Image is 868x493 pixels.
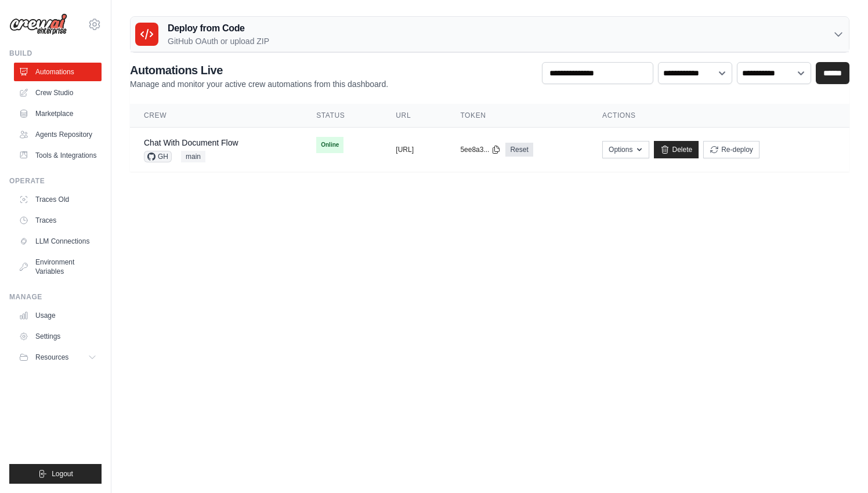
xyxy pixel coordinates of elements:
a: Chat With Document Flow [144,138,238,147]
a: Usage [14,306,102,325]
button: Re-deploy [703,141,759,158]
a: Traces [14,211,102,230]
div: Build [9,49,102,58]
button: 5ee8a3... [460,145,501,154]
div: Operate [9,176,102,186]
th: Actions [588,104,849,128]
span: main [181,151,205,162]
a: Delete [654,141,699,158]
a: Reset [505,143,533,157]
th: URL [382,104,446,128]
h2: Automations Live [130,62,388,78]
h3: Deploy from Code [168,21,269,35]
a: Settings [14,327,102,346]
iframe: Chat Widget [810,437,868,493]
a: Automations [14,63,102,81]
div: Manage [9,292,102,302]
th: Token [446,104,588,128]
p: GitHub OAuth or upload ZIP [168,35,269,47]
button: Logout [9,464,102,484]
th: Status [302,104,382,128]
a: Traces Old [14,190,102,209]
a: Crew Studio [14,84,102,102]
p: Manage and monitor your active crew automations from this dashboard. [130,78,388,90]
span: Resources [35,353,68,362]
span: Logout [52,469,73,478]
span: Online [316,137,343,153]
th: Crew [130,104,302,128]
a: Environment Variables [14,253,102,281]
span: GH [144,151,172,162]
a: Agents Repository [14,125,102,144]
a: LLM Connections [14,232,102,251]
button: Resources [14,348,102,367]
img: Logo [9,13,67,35]
button: Options [602,141,649,158]
a: Marketplace [14,104,102,123]
a: Tools & Integrations [14,146,102,165]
